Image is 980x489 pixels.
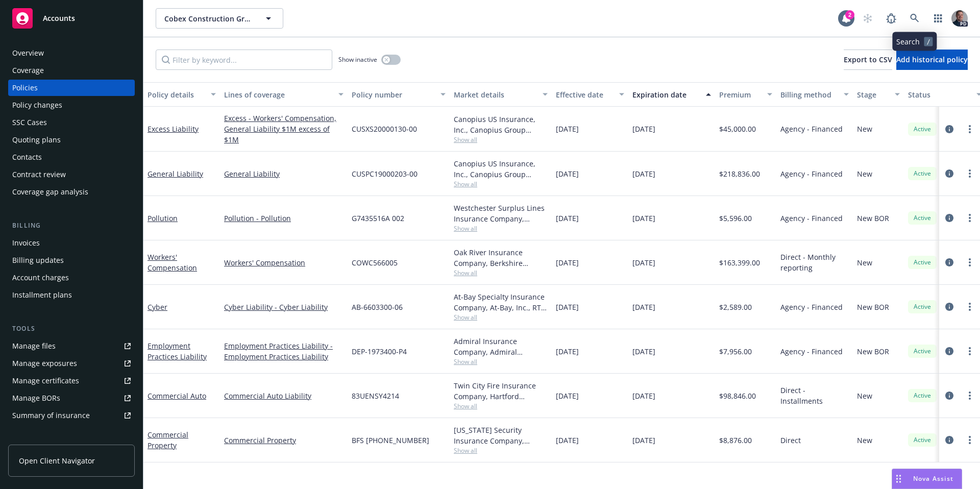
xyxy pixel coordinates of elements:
[454,114,548,135] div: Canopius US Insurance, Inc., Canopius Group Limited, Amwins
[454,89,536,100] div: Market details
[8,355,135,372] a: Manage exposures
[719,257,760,268] span: $163,399.00
[964,345,976,357] a: more
[352,435,429,446] span: BFS [PHONE_NUMBER]
[780,89,838,100] div: Billing method
[12,149,42,165] div: Contacts
[12,355,77,372] div: Manage exposures
[8,324,135,334] div: Tools
[148,302,167,312] a: Cyber
[148,252,197,273] a: Workers' Compensation
[12,166,66,183] div: Contract review
[19,455,95,466] span: Open Client Navigator
[454,247,548,268] div: Oak River Insurance Company, Berkshire Hathaway Homestate Companies (BHHC), Elevate Insurance Ser...
[964,434,976,446] a: more
[12,390,60,406] div: Manage BORs
[8,62,135,79] a: Coverage
[896,50,968,70] button: Add historical policy
[12,270,69,286] div: Account charges
[556,257,579,268] span: [DATE]
[719,89,761,100] div: Premium
[12,62,44,79] div: Coverage
[556,89,613,100] div: Effective date
[857,302,889,312] span: New BOR
[224,168,344,179] a: General Liability
[454,380,548,402] div: Twin City Fire Insurance Company, Hartford Insurance Group, Amwins
[556,168,579,179] span: [DATE]
[8,221,135,231] div: Billing
[352,346,407,357] span: DEP-1973400-P4
[715,82,776,107] button: Premium
[857,435,872,446] span: New
[352,302,403,312] span: AB-6603300-06
[12,235,40,251] div: Invoices
[164,13,253,24] span: Cobex Construction Group
[951,10,968,27] img: photo
[964,167,976,180] a: more
[143,82,220,107] button: Policy details
[632,213,655,224] span: [DATE]
[964,389,976,402] a: more
[12,97,62,113] div: Policy changes
[8,390,135,406] a: Manage BORs
[632,302,655,312] span: [DATE]
[912,169,933,178] span: Active
[892,469,905,488] div: Drag to move
[719,302,752,312] span: $2,589.00
[857,257,872,268] span: New
[8,373,135,389] a: Manage certificates
[148,391,206,401] a: Commercial Auto
[8,407,135,424] a: Summary of insurance
[964,301,976,313] a: more
[719,168,760,179] span: $218,836.00
[556,213,579,224] span: [DATE]
[943,212,955,224] a: circleInformation
[8,166,135,183] a: Contract review
[913,474,953,483] span: Nova Assist
[148,89,205,100] div: Policy details
[632,390,655,401] span: [DATE]
[8,287,135,303] a: Installment plans
[454,203,548,224] div: Westchester Surplus Lines Insurance Company, Chubb Group, RT Specialty Insurance Services, LLC (R...
[632,89,700,100] div: Expiration date
[8,270,135,286] a: Account charges
[719,435,752,446] span: $8,876.00
[454,313,548,322] span: Show all
[454,402,548,410] span: Show all
[12,184,88,200] div: Coverage gap analysis
[12,132,61,148] div: Quoting plans
[776,82,853,107] button: Billing method
[220,82,348,107] button: Lines of coverage
[12,45,44,61] div: Overview
[904,8,925,29] a: Search
[43,14,75,22] span: Accounts
[8,184,135,200] a: Coverage gap analysis
[552,82,628,107] button: Effective date
[148,213,178,223] a: Pollution
[12,114,47,131] div: SSC Cases
[857,8,878,29] a: Start snowing
[556,346,579,357] span: [DATE]
[148,430,188,450] a: Commercial Property
[912,125,933,134] span: Active
[912,302,933,311] span: Active
[12,338,56,354] div: Manage files
[943,345,955,357] a: circleInformation
[8,338,135,354] a: Manage files
[780,124,843,134] span: Agency - Financed
[454,224,548,233] span: Show all
[912,391,933,400] span: Active
[454,268,548,277] span: Show all
[844,50,892,70] button: Export to CSV
[912,347,933,356] span: Active
[352,89,434,100] div: Policy number
[352,213,404,224] span: G7435516A 002
[8,97,135,113] a: Policy changes
[943,301,955,313] a: circleInformation
[632,168,655,179] span: [DATE]
[632,257,655,268] span: [DATE]
[8,235,135,251] a: Invoices
[964,123,976,135] a: more
[454,446,548,455] span: Show all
